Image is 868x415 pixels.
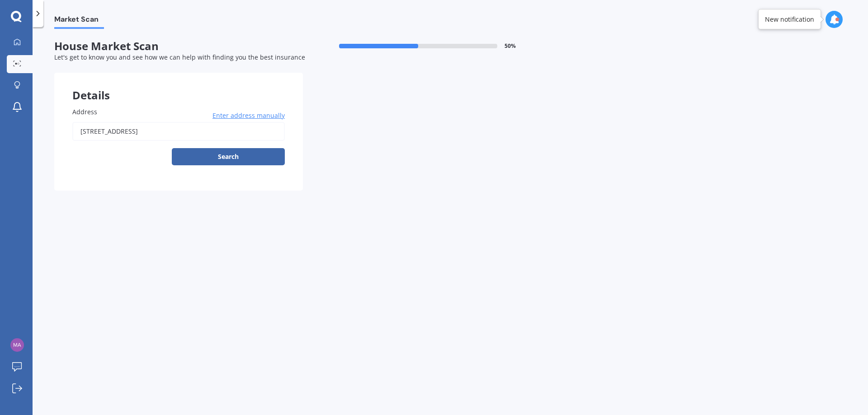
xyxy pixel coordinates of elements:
[505,43,516,49] span: 50 %
[54,15,104,27] span: Market Scan
[765,15,814,24] div: New notification
[10,338,24,352] img: f1bf7f15b47ea4c4b93bae5b9c93d9fb
[54,73,303,100] div: Details
[54,53,305,61] span: Let's get to know you and see how we can help with finding you the best insurance
[54,40,303,53] span: House Market Scan
[72,107,97,116] span: Address
[212,111,285,120] span: Enter address manually
[72,122,285,141] input: Enter address
[172,148,285,165] button: Search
